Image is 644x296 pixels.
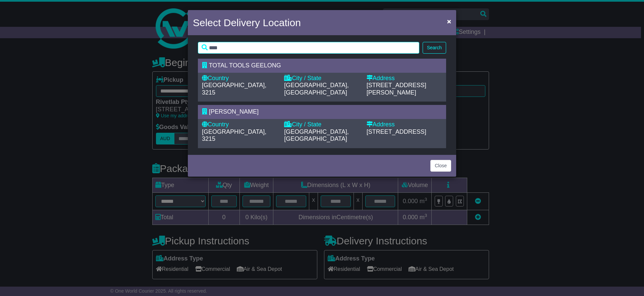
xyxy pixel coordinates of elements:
[444,14,454,28] button: Close
[423,42,446,54] button: Search
[447,17,451,25] span: ×
[430,160,451,172] button: Close
[367,128,426,135] span: [STREET_ADDRESS]
[367,82,426,96] span: [STREET_ADDRESS][PERSON_NAME]
[284,75,360,82] div: City / State
[193,15,301,30] h4: Select Delivery Location
[209,62,281,69] span: TOTAL TOOLS GEELONG
[284,82,348,96] span: [GEOGRAPHIC_DATA], [GEOGRAPHIC_DATA]
[209,108,259,115] span: [PERSON_NAME]
[367,121,442,128] div: Address
[202,121,277,128] div: Country
[284,121,360,128] div: City / State
[367,75,442,82] div: Address
[202,82,266,96] span: [GEOGRAPHIC_DATA], 3215
[202,75,277,82] div: Country
[284,128,348,142] span: [GEOGRAPHIC_DATA], [GEOGRAPHIC_DATA]
[202,128,266,142] span: [GEOGRAPHIC_DATA], 3215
